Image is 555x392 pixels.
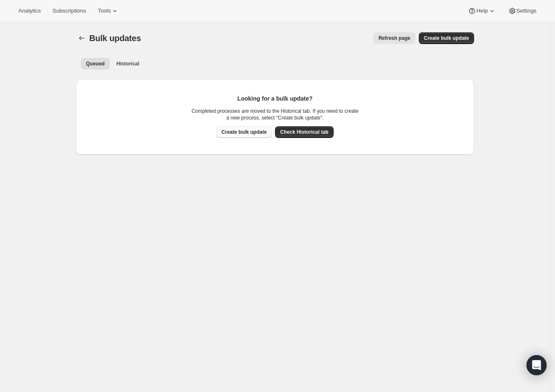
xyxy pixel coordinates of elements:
[463,5,501,17] button: Help
[516,8,537,14] span: Settings
[280,129,328,135] span: Check Historical tab
[424,35,469,42] span: Create bulk update
[76,32,88,44] button: Bulk updates
[503,5,542,17] button: Settings
[18,8,41,14] span: Analytics
[98,8,111,14] span: Tools
[379,35,410,42] span: Refresh page
[47,5,91,17] button: Subscriptions
[526,355,547,375] div: Open Intercom Messenger
[191,94,359,103] p: Looking for a bulk update?
[86,60,105,67] span: Queued
[117,60,140,67] span: Historical
[89,34,141,43] span: Bulk updates
[13,5,46,17] button: Analytics
[373,32,415,44] button: Refresh page
[275,126,333,138] button: Check Historical tab
[221,129,267,135] span: Create bulk update
[476,8,488,14] span: Help
[191,108,359,121] p: Completed processes are moved to the Historical tab. If you need to create a new process, select ...
[93,5,124,17] button: Tools
[52,8,86,14] span: Subscriptions
[419,32,474,44] button: Create bulk update
[216,126,272,138] button: Create bulk update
